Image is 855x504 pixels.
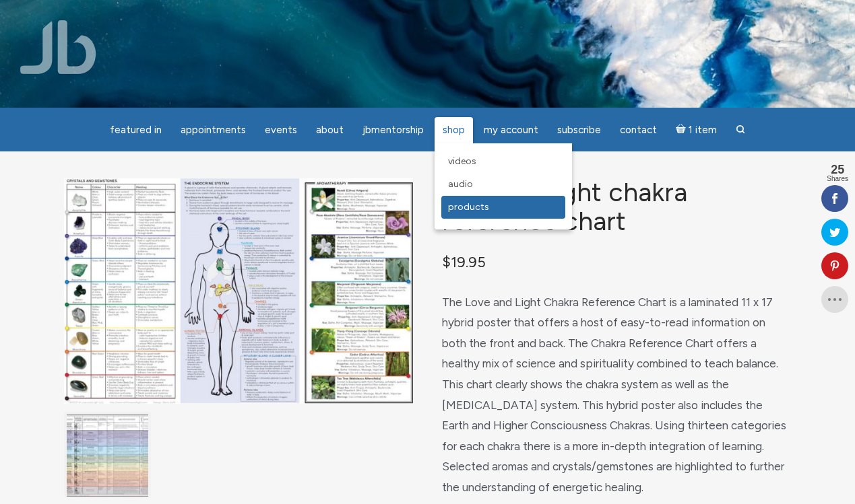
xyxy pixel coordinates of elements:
span: JBMentorship [362,124,424,136]
a: Subscribe [549,117,609,143]
span: Shares [827,176,848,182]
span: Audio [448,178,473,190]
a: Videos [441,150,565,173]
img: Love and Light Chakra Reference Chart [64,178,413,404]
span: Subscribe [557,124,601,136]
p: The Love and Light Chakra Reference Chart is a laminated 11 x 17 hybrid poster that offers a host... [442,292,791,498]
bdi: 19.95 [442,254,486,271]
h1: Love and Light Chakra Reference Chart [442,178,791,236]
span: $ [442,254,451,271]
span: Appointments [181,124,246,136]
span: Events [265,124,297,136]
a: Audio [441,173,565,196]
span: Contact [620,124,657,136]
span: 1 item [689,125,717,135]
i: Cart [676,124,689,136]
span: About [316,124,344,136]
a: About [308,117,352,143]
a: featured in [102,117,170,143]
a: Events [257,117,305,143]
a: Contact [612,117,665,143]
span: Videos [448,155,476,167]
img: Love and Light Chakra Reference Chart - Image 2 [67,415,149,497]
span: featured in [110,124,162,136]
span: Products [448,201,489,213]
a: Cart1 item [668,116,725,143]
a: Products [441,196,565,219]
span: 25 [827,164,848,176]
a: Shop [435,117,473,143]
a: My Account [476,117,546,143]
span: Shop [443,124,465,136]
a: JBMentorship [354,117,432,143]
span: My Account [484,124,538,136]
a: Appointments [172,117,254,143]
img: Jamie Butler. The Everyday Medium [20,20,96,74]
